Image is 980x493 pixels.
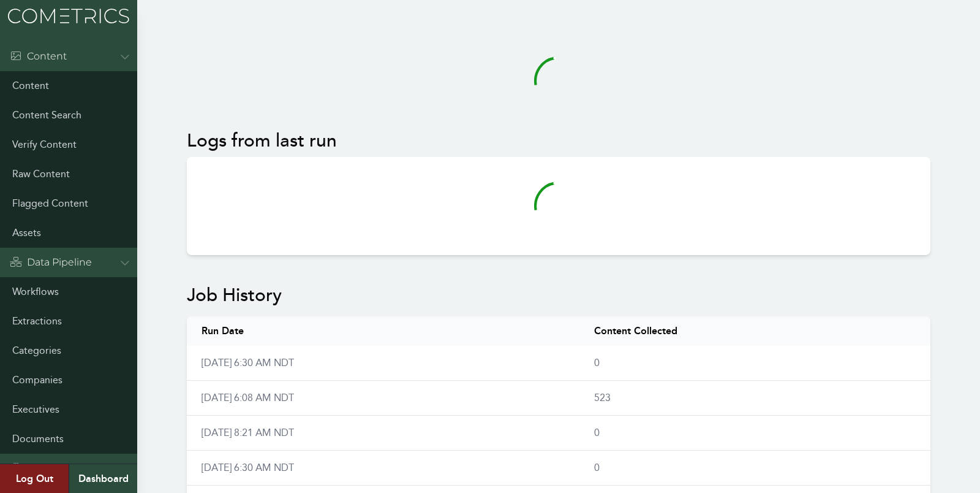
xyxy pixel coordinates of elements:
svg: audio-loading [534,182,583,231]
a: [DATE] 6:30 AM NDT [202,357,294,369]
th: Run Date [187,316,579,346]
th: Content Collected [579,316,930,346]
td: 0 [579,451,930,486]
a: [DATE] 8:21 AM NDT [202,427,294,438]
div: Admin [10,461,60,476]
div: Content [10,49,67,64]
a: Dashboard [69,464,137,493]
svg: audio-loading [534,56,583,105]
a: [DATE] 6:30 AM NDT [202,462,294,473]
td: 523 [579,381,930,416]
td: 0 [579,346,930,381]
h2: Logs from last run [187,130,930,152]
div: Data Pipeline [10,255,92,270]
td: 0 [579,416,930,451]
a: [DATE] 6:08 AM NDT [202,392,294,403]
h2: Job History [187,285,930,307]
